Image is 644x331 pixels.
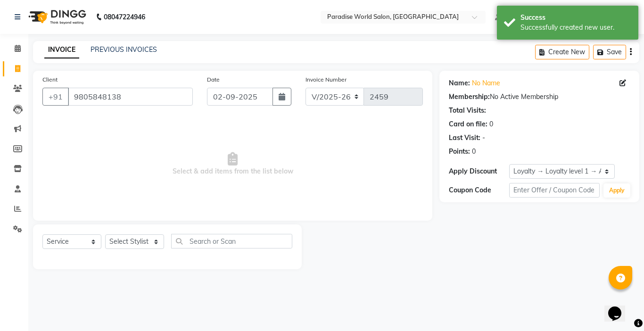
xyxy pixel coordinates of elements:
div: Membership: [449,92,490,102]
div: Name: [449,78,470,88]
label: Date [207,75,220,84]
b: 08047224946 [104,4,145,30]
div: Total Visits: [449,106,486,116]
div: Apply Discount [449,166,509,176]
div: Points: [449,147,470,157]
div: 0 [489,119,493,129]
img: logo [24,4,89,30]
input: Search or Scan [171,234,292,248]
div: - [482,133,485,143]
input: Search by Name/Mobile/Email/Code [68,88,193,106]
div: Last Visit: [449,133,480,143]
div: No Active Membership [449,92,630,102]
iframe: chat widget [604,293,635,322]
div: Success [520,13,631,23]
span: Select & add items from the list below [42,117,423,211]
input: Enter Offer / Coupon Code [509,183,600,198]
div: Coupon Code [449,185,509,195]
button: Create New [535,45,589,59]
button: Apply [603,183,630,198]
a: PREVIOUS INVOICES [91,45,157,54]
div: 0 [472,147,476,157]
label: Client [42,75,58,84]
label: Invoice Number [305,75,347,84]
div: Card on file: [449,119,487,129]
a: No Name [472,78,500,88]
button: +91 [42,88,69,106]
div: Successfully created new user. [520,23,631,33]
a: INVOICE [44,41,79,58]
button: Save [593,45,626,59]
